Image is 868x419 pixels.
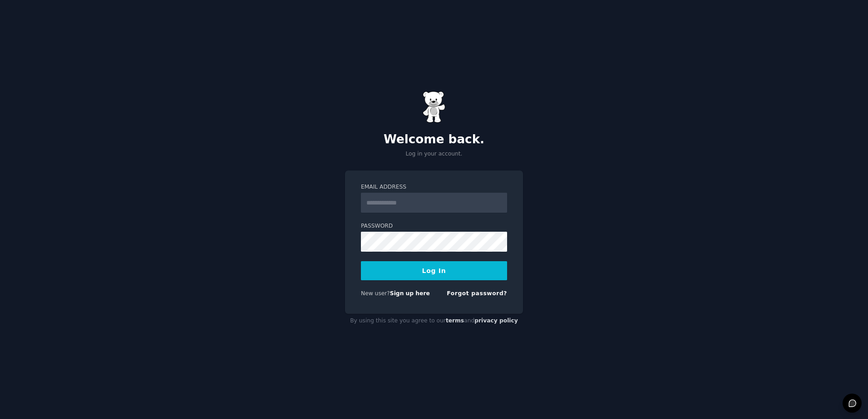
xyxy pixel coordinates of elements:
div: By using this site you agree to our and [345,314,523,328]
img: Gummy Bear [423,91,445,123]
a: terms [446,317,464,324]
p: Log in your account. [345,150,523,158]
button: Log In [361,261,507,280]
label: Email Address [361,183,507,191]
h2: Welcome back. [345,132,523,147]
a: Forgot password? [447,290,507,297]
span: New user? [361,290,390,297]
a: privacy policy [474,317,518,324]
a: Sign up here [390,290,430,297]
label: Password [361,222,507,230]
